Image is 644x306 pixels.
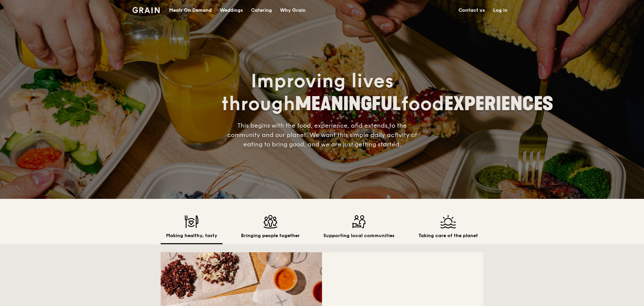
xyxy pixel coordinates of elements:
div: Meals On Demand [169,0,212,20]
img: Making healthy, tasty [166,215,217,228]
img: Taking care of the planet [418,215,478,228]
span: Improving lives through food [221,70,553,116]
div: Why Grain [280,0,306,20]
a: Catering [247,0,276,20]
h2: Supporting local communities [323,232,395,239]
h2: Taking care of the planet [418,232,478,239]
img: Bringing people together [241,215,300,228]
a: Contact us [454,0,489,20]
h2: Making healthy, tasty [166,232,217,239]
span: This begins with the food, experience, and extends to the community and our planet. We want this ... [227,122,417,148]
h2: Bringing people together [241,232,300,239]
a: Log in [489,0,512,20]
span: MEANINGFUL [295,93,401,115]
img: Supporting local communities [323,215,395,228]
a: Why Grain [276,0,310,20]
a: Weddings [216,0,247,20]
span: EXPERIENCES [444,93,553,115]
div: Catering [251,0,272,20]
div: Weddings [220,0,243,20]
img: Grain [132,7,160,13]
